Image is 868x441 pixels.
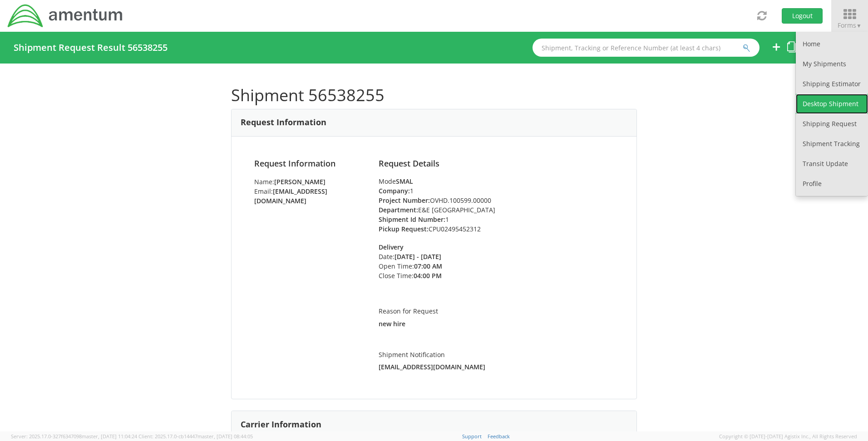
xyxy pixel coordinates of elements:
strong: [DATE] [395,252,415,261]
a: Shipment Tracking [796,134,868,154]
strong: 07:00 AM [414,262,442,270]
a: My Shipments [796,54,868,74]
span: master, [DATE] 11:04:24 [82,433,137,440]
strong: Pickup Request: [379,225,429,233]
h5: Reason for Request [379,308,614,314]
a: Desktop Shipment [796,94,868,114]
strong: Company: [379,186,410,195]
strong: 04:00 PM [414,271,442,280]
li: 1 [379,186,614,196]
li: 1 [379,215,614,224]
li: CPU02495452312 [379,224,614,234]
span: Forms [838,21,862,29]
h4: Request Information [254,159,365,168]
button: Logout [782,8,823,24]
strong: - [DATE] [417,252,441,261]
h1: Shipment 56538255 [231,86,637,104]
strong: Shipment Id Number: [379,215,445,224]
li: Open Time: [379,261,470,271]
span: Client: 2025.17.0-cb14447 [138,433,253,440]
a: Transit Update [796,154,868,174]
strong: [PERSON_NAME] [274,177,325,186]
strong: Delivery [379,243,404,251]
li: Name: [254,177,365,186]
a: Support [462,433,482,440]
div: Mode [379,177,614,186]
h3: Request Information [241,118,326,127]
li: Email: [254,186,365,206]
a: Profile [796,174,868,194]
strong: Project Number: [379,196,430,205]
span: Server: 2025.17.0-327f6347098 [11,433,137,440]
li: Date: [379,252,470,261]
li: E&E [GEOGRAPHIC_DATA] [379,205,614,215]
li: Close Time: [379,271,470,280]
strong: [EMAIL_ADDRESS][DOMAIN_NAME] [379,363,485,371]
strong: new hire [379,319,405,328]
span: ▼ [856,22,862,29]
h3: Carrier Information [241,420,321,429]
li: OVHD.100599.00000 [379,196,614,205]
a: Shipping Estimator [796,74,868,94]
a: Shipping Request [796,114,868,134]
strong: [EMAIL_ADDRESS][DOMAIN_NAME] [254,187,327,205]
input: Shipment, Tracking or Reference Number (at least 4 chars) [533,39,759,57]
img: dyn-intl-logo-049831509241104b2a82.png [7,3,124,29]
a: Home [796,34,868,54]
span: master, [DATE] 08:44:05 [197,433,253,440]
strong: Department: [379,206,418,214]
span: Copyright © [DATE]-[DATE] Agistix Inc., All Rights Reserved [719,433,857,440]
a: Feedback [488,433,510,440]
h5: Shipment Notification [379,351,614,358]
h4: Shipment Request Result 56538255 [14,43,168,53]
h4: Request Details [379,159,614,168]
strong: SMAL [396,177,413,186]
